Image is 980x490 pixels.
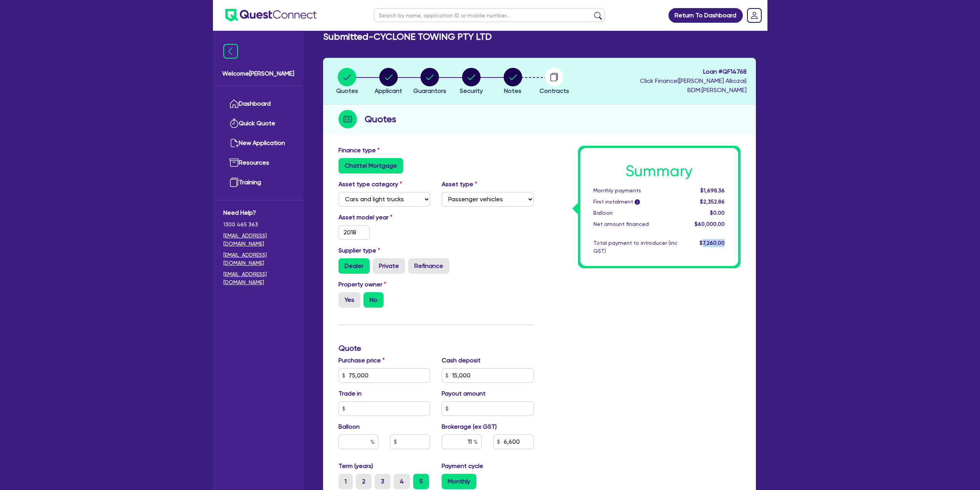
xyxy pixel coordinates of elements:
[373,258,405,274] label: Private
[640,67,747,76] span: Loan # QF14768
[504,87,521,94] span: Notes
[338,461,373,471] label: Term (years)
[338,258,370,274] label: Dealer
[223,221,293,229] span: 1300 465 363
[700,240,725,246] span: $7,260.00
[394,474,410,489] label: 4
[539,87,569,94] span: Contracts
[442,461,483,471] label: Payment cycle
[338,146,380,155] label: Finance type
[442,356,481,365] label: Cash deposit
[223,208,293,217] span: Need Help?
[408,258,449,274] label: Refinance
[338,280,386,289] label: Property owner
[230,119,239,128] img: quick-quote
[503,67,523,96] button: Notes
[588,198,683,206] div: First instalment
[442,389,486,398] label: Payout amount
[230,158,239,167] img: resources
[442,180,477,189] label: Asset type
[338,389,362,398] label: Trade in
[700,199,725,205] span: $2,352.86
[375,87,402,94] span: Applicant
[442,422,497,431] label: Brokerage (ex GST)
[744,5,764,25] a: Dropdown toggle
[700,187,725,194] span: $1,698.36
[695,221,725,227] span: $60,000.00
[225,9,317,22] img: quest-connect-logo-blue
[356,474,372,489] label: 2
[635,199,640,205] span: i
[338,158,403,173] label: Chattel Mortgage
[223,133,293,153] a: New Application
[338,246,380,255] label: Supplier type
[223,153,293,173] a: Resources
[223,232,293,248] a: [EMAIL_ADDRESS][DOMAIN_NAME]
[442,474,476,489] label: Monthly
[374,8,605,22] input: Search by name, application ID or mobile number...
[338,110,357,128] img: step-icon
[413,87,446,94] span: Guarantors
[459,67,483,96] button: Security
[539,67,570,96] button: Contracts
[223,94,293,114] a: Dashboard
[223,44,238,59] img: icon-menu-close
[588,239,683,255] div: Total payment to introducer (inc GST)
[413,474,429,489] label: 5
[223,173,293,192] a: Training
[338,474,353,489] label: 1
[588,209,683,217] div: Balloon
[460,87,483,94] span: Security
[230,138,239,148] img: new-application
[338,356,385,365] label: Purchase price
[588,220,683,228] div: Net amount financed
[588,187,683,195] div: Monthly payments
[374,67,402,96] button: Applicant
[364,292,384,308] label: No
[223,270,293,286] a: [EMAIL_ADDRESS][DOMAIN_NAME]
[338,422,360,431] label: Balloon
[640,77,747,84] span: Click Finance ( [PERSON_NAME] Alkozai )
[338,180,402,189] label: Asset type category
[230,178,239,187] img: training
[710,210,725,216] span: $0.00
[336,67,358,96] button: Quotes
[222,69,294,78] span: Welcome [PERSON_NAME]
[413,67,447,96] button: Guarantors
[333,213,436,222] label: Asset model year
[668,8,743,23] a: Return To Dashboard
[365,112,396,126] h2: Quotes
[640,86,747,95] span: BDM: [PERSON_NAME]
[593,162,725,180] h1: Summary
[375,474,390,489] label: 3
[336,87,358,94] span: Quotes
[338,292,360,308] label: Yes
[338,344,534,353] h3: Quote
[223,114,293,133] a: Quick Quote
[223,251,293,267] a: [EMAIL_ADDRESS][DOMAIN_NAME]
[323,31,492,42] h2: Submitted - CYCLONE TOWING PTY LTD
